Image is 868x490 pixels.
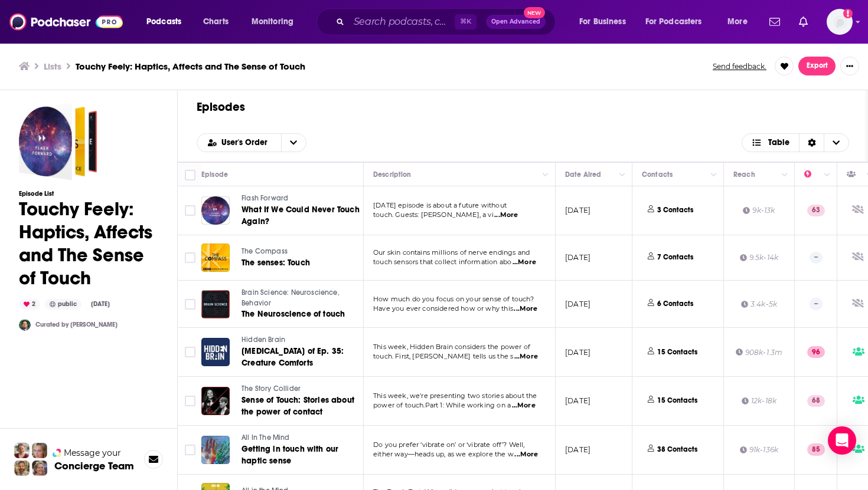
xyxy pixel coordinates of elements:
[514,450,538,459] span: ...More
[709,61,770,71] button: Send feedback.
[565,347,590,357] p: [DATE]
[373,258,511,266] span: touch sensors that collect information abo
[742,133,850,152] button: Choose View
[242,288,340,307] span: Brain Science: Neuroscience, Behavior
[827,9,853,35] span: Logged in as KCarter
[615,167,629,182] button: Column Actions
[565,445,590,455] p: [DATE]
[565,396,590,406] p: [DATE]
[54,460,134,472] h3: Concierge Team
[32,461,47,476] img: Barbara Profile
[242,384,301,393] span: The Story Collider
[242,308,364,320] a: The Neuroscience of touch
[513,258,536,267] span: ...More
[373,304,513,313] span: Have you ever considered how or why this
[807,62,828,70] span: Export
[828,426,856,455] div: Open Intercom Messenger
[19,190,158,198] h3: Episode List
[14,443,30,458] img: Sydney Profile
[565,167,601,182] div: Date Aired
[373,295,534,303] span: How much do you focus on your sense of touch?
[242,204,364,228] a: What If We Could Never Touch Again?
[19,103,97,180] a: Touchy Feely: Haptics, Affects and The Sense of Touch
[778,167,792,182] button: Column Actions
[642,242,703,273] button: 7 Contacts
[740,252,778,262] div: 9.5k-14k
[32,443,47,458] img: Jules Profile
[45,299,81,310] div: public
[645,14,702,30] span: For Podcasters
[146,14,181,30] span: Podcasts
[252,14,293,30] span: Monitoring
[524,7,545,18] span: New
[807,395,825,407] p: 68
[727,14,748,30] span: More
[742,396,776,406] div: 12k-18k
[185,252,195,263] span: Toggle select row
[138,12,197,31] button: open menu
[657,205,693,215] p: 3 Contacts
[373,167,411,182] div: Description
[185,299,195,310] span: Toggle select row
[242,258,310,268] span: The senses: Touch
[242,247,288,255] span: The Compass
[373,343,530,351] span: This week, Hidden Brain considers the power of
[195,12,236,31] a: Charts
[242,395,354,417] span: Sense of Touch: Stories about the power of contact
[491,19,540,25] span: Open Advanced
[642,384,707,418] button: 15 Contacts
[242,309,345,319] span: The Neuroscience of touch
[539,167,553,182] button: Column Actions
[14,461,30,476] img: Jon Profile
[242,444,338,466] span: Getting in touch with our haptic sense
[512,401,536,410] span: ...More
[571,12,641,31] button: open menu
[373,248,530,256] span: Our skin contains millions of nerve endings and
[642,167,673,182] div: Contacts
[768,139,789,147] span: Table
[807,443,825,455] p: 85
[455,14,477,29] span: ⌘ K
[242,246,364,257] a: The Compass
[565,205,590,215] p: [DATE]
[203,14,229,30] span: Charts
[35,321,118,328] a: Curated by [PERSON_NAME]
[642,288,703,320] button: 6 Contacts
[820,167,834,182] button: Column Actions
[197,133,306,152] h2: Choose List sort
[657,396,697,406] p: 15 Contacts
[197,139,281,147] button: open menu
[19,299,40,310] div: 2
[9,11,123,33] img: Podchaser - Follow, Share and Rate Podcasts
[843,9,853,18] svg: Add a profile image
[242,205,360,226] span: What If We Could Never Touch Again?
[64,447,121,459] span: Message your
[657,252,693,262] p: 7 Contacts
[221,139,272,147] span: User's Order
[242,433,290,442] span: All In The Mind
[486,15,546,29] button: Open AdvancedNew
[810,298,823,310] p: --
[657,445,697,455] p: 38 Contacts
[740,445,778,455] div: 91k-136k
[642,335,707,369] button: 15 Contacts
[349,12,455,31] input: Search podcasts, credits, & more...
[373,440,525,449] span: Do you prefer ‘vibrate on’ or ‘vibrate off’? Well,
[565,252,590,262] p: [DATE]
[242,194,288,202] span: Flash Forward
[44,61,61,72] a: Lists
[242,335,364,346] a: Hidden Brain
[328,8,567,35] div: Search podcasts, credits, & more...
[373,201,507,209] span: [DATE] episode is about a future without
[19,319,31,331] a: cesar
[514,304,537,314] span: ...More
[373,401,511,409] span: power of touch.Part 1: While working on a
[242,346,344,368] span: [MEDICAL_DATA] of Ep. 35: Creature Comforts
[242,193,364,204] a: Flash Forward
[373,352,513,360] span: touch. First, [PERSON_NAME] tells us the s
[642,433,707,467] button: 38 Contacts
[840,57,859,75] button: Show More Button
[242,288,364,308] a: Brain Science: Neuroscience, Behavior
[794,12,812,32] a: Show notifications dropdown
